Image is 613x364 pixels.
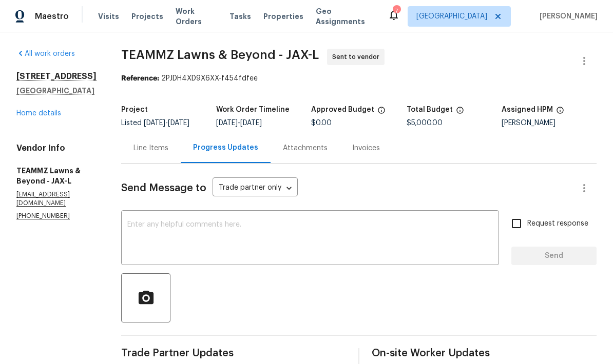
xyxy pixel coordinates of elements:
[16,143,97,153] h4: Vendor Info
[213,180,298,197] div: Trade partner only
[121,119,189,127] span: Listed
[502,106,553,113] h5: Assigned HPM
[176,6,217,27] span: Work Orders
[121,49,319,61] span: TEAMMZ Lawns & Beyond - JAX-L
[98,11,119,22] span: Visits
[456,106,464,119] span: The total cost of line items that have been proposed by Opendoor. This sum includes line items th...
[283,143,328,153] div: Attachments
[407,106,453,113] h5: Total Budget
[193,143,258,153] div: Progress Updates
[240,119,262,127] span: [DATE]
[16,110,61,117] a: Home details
[311,119,332,127] span: $0.00
[121,75,159,82] b: Reference:
[216,119,262,127] span: -
[144,119,165,127] span: [DATE]
[527,218,588,229] span: Request response
[131,11,163,22] span: Projects
[121,183,206,193] span: Send Message to
[393,6,400,16] div: 7
[35,11,69,22] span: Maestro
[372,348,597,358] span: On-site Worker Updates
[168,119,189,127] span: [DATE]
[121,106,148,113] h5: Project
[556,106,564,119] span: The hpm assigned to this work order.
[144,119,189,127] span: -
[535,11,598,22] span: [PERSON_NAME]
[121,73,597,84] div: 2PJDH4XD9X6XX-f454fdfee
[133,143,168,153] div: Line Items
[16,50,75,57] a: All work orders
[416,11,487,22] span: [GEOGRAPHIC_DATA]
[316,6,375,27] span: Geo Assignments
[311,106,374,113] h5: Approved Budget
[502,119,597,127] div: [PERSON_NAME]
[332,52,384,62] span: Sent to vendor
[407,119,443,127] span: $5,000.00
[216,119,238,127] span: [DATE]
[16,166,97,186] h5: TEAMMZ Lawns & Beyond - JAX-L
[377,106,386,119] span: The total cost of line items that have been approved by both Opendoor and the Trade Partner. This...
[352,143,380,153] div: Invoices
[229,13,251,20] span: Tasks
[216,106,290,113] h5: Work Order Timeline
[121,348,346,358] span: Trade Partner Updates
[263,11,303,22] span: Properties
